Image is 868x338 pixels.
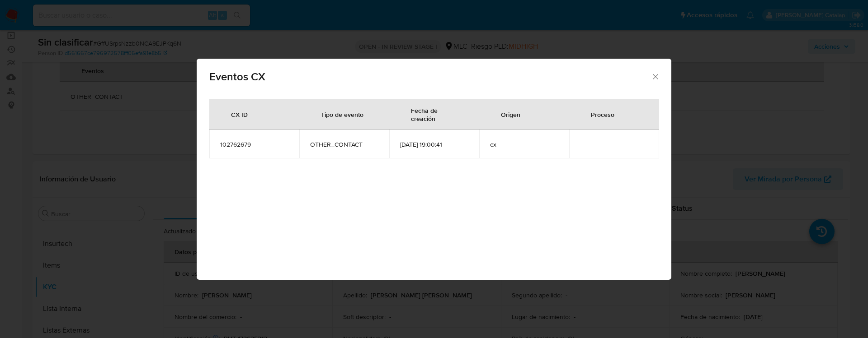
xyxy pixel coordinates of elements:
[651,72,659,80] button: Cerrar
[580,103,625,125] div: Proceso
[220,103,259,125] div: CX ID
[209,71,651,82] span: Eventos CX
[310,140,378,148] span: OTHER_CONTACT
[310,103,374,125] div: Tipo de evento
[400,140,468,148] span: [DATE] 19:00:41
[220,140,288,148] span: 102762679
[400,99,468,129] div: Fecha de creación
[490,103,531,125] div: Origen
[490,140,558,148] span: cx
